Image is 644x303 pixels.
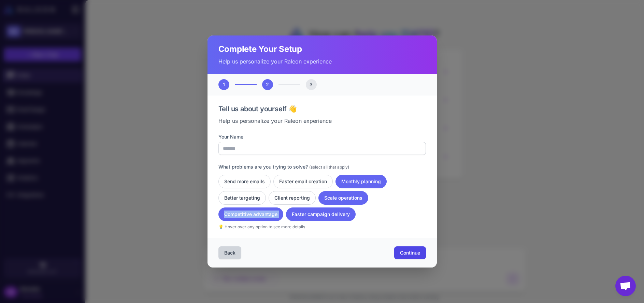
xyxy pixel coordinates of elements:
[262,79,273,90] div: 2
[335,175,387,188] button: Monthly planning
[218,175,271,188] button: Send more emails
[218,164,308,170] span: What problems are you trying to solve?
[273,175,333,188] button: Faster email creation
[286,207,356,221] button: Faster campaign delivery
[218,246,241,259] button: Back
[394,246,426,259] button: Continue
[309,164,349,170] span: (select all that apply)
[218,133,426,141] label: Your Name
[318,191,368,205] button: Scale operations
[218,207,283,221] button: Competitive advantage
[218,79,229,90] div: 1
[218,224,426,230] p: 💡 Hover over any option to see more details
[269,191,316,205] button: Client reporting
[306,79,317,90] div: 3
[218,117,426,125] p: Help us personalize your Raleon experience
[218,104,426,114] h3: Tell us about yourself 👋
[615,276,636,296] a: Open chat
[218,57,426,66] p: Help us personalize your Raleon experience
[218,44,426,55] h2: Complete Your Setup
[218,191,266,205] button: Better targeting
[400,249,420,256] span: Continue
